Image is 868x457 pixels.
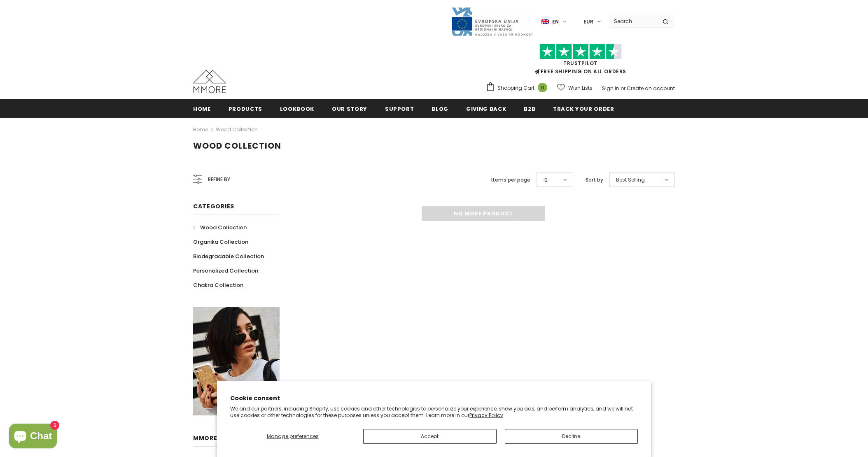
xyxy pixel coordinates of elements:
a: Home [193,125,208,135]
span: Biodegradable Collection [193,252,264,260]
span: Products [229,105,262,113]
img: Javni Razpis [451,7,533,37]
span: Track your order [553,105,614,113]
span: Blog [432,105,448,113]
a: Privacy Policy [469,412,503,419]
a: Wood Collection [216,126,258,133]
a: Home [193,99,211,118]
a: Wood Collection [193,220,247,235]
span: 12 [543,176,548,184]
span: Wood Collection [200,224,247,231]
span: EUR [583,18,593,26]
span: Shopping Cart [497,84,534,92]
a: Wish Lists [557,81,593,95]
a: Giving back [466,99,506,118]
a: Create an account [627,85,675,92]
span: or [621,85,625,92]
a: Biodegradable Collection [193,249,264,263]
span: Manage preferences [267,433,319,440]
a: B2B [524,99,535,118]
img: Trust Pilot Stars [539,44,622,60]
span: Best Selling [616,176,645,184]
span: Organika Collection [193,238,248,246]
a: Our Story [332,99,367,118]
a: Organika Collection [193,235,248,249]
a: Chakra Collection [193,278,243,292]
button: Manage preferences [230,429,355,444]
span: Chakra Collection [193,281,243,289]
input: Search Site [609,15,656,27]
span: FREE SHIPPING ON ALL ORDERS [486,47,675,75]
span: support [385,105,414,113]
a: Blog [432,99,448,118]
span: MMORE [193,434,217,442]
a: Track your order [553,99,614,118]
span: Wood Collection [193,140,281,152]
span: B2B [524,105,535,113]
a: support [385,99,414,118]
span: Categories [193,202,234,210]
a: Personalized Collection [193,263,258,278]
a: Sign In [602,85,619,92]
button: Decline [505,429,638,444]
span: en [552,18,559,26]
span: Refine by [208,175,230,184]
img: MMORE Cases [193,70,226,93]
h2: Cookie consent [230,394,638,403]
a: Lookbook [280,99,314,118]
label: Sort by [586,176,603,184]
span: Giving back [466,105,506,113]
label: Items per page [491,176,530,184]
p: We and our partners, including Shopify, use cookies and other technologies to personalize your ex... [230,406,638,418]
a: Shopping Cart 0 [486,82,551,94]
span: Lookbook [280,105,314,113]
span: Personalized Collection [193,267,258,275]
a: Trustpilot [563,60,597,67]
button: Accept [363,429,496,444]
span: Home [193,105,211,113]
span: Our Story [332,105,367,113]
span: 0 [538,83,547,92]
a: Products [229,99,262,118]
img: i-lang-1.png [541,18,549,25]
span: Wish Lists [568,84,593,92]
inbox-online-store-chat: Shopify online store chat [7,424,59,450]
a: Javni Razpis [451,18,533,25]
